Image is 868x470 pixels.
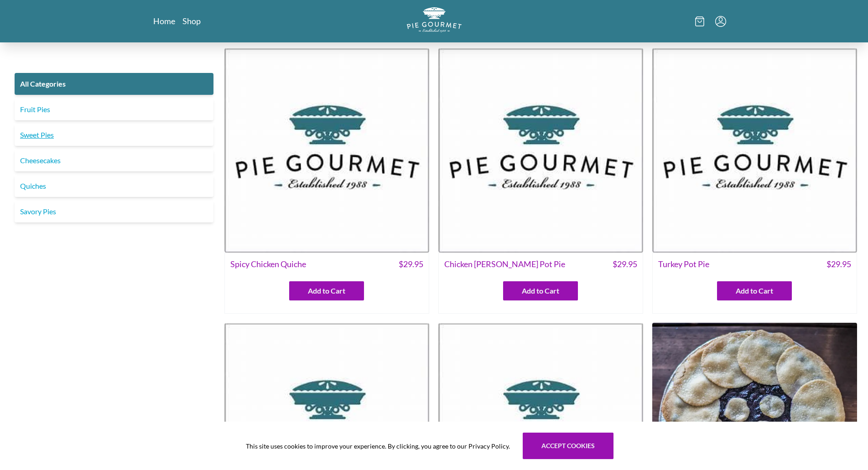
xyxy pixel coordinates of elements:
[444,258,565,270] span: Chicken [PERSON_NAME] Pot Pie
[736,285,773,296] span: Add to Cart
[522,285,559,296] span: Add to Cart
[182,15,201,26] a: Shop
[308,285,345,296] span: Add to Cart
[15,73,213,95] a: All Categories
[15,201,213,222] a: Savory Pies
[230,258,306,270] span: Spicy Chicken Quiche
[399,258,423,270] span: $ 29.95
[15,124,213,146] a: Sweet Pies
[438,48,643,253] img: Chicken Curry Pot Pie
[717,281,792,300] button: Add to Cart
[246,441,510,451] span: This site uses cookies to improve your experience. By clicking, you agree to our Privacy Policy.
[407,7,462,35] a: Logo
[613,258,637,270] span: $ 29.95
[652,48,857,253] img: Turkey Pot Pie
[503,281,578,300] button: Add to Cart
[523,433,613,459] button: Accept cookies
[407,7,462,32] img: logo
[289,281,364,300] button: Add to Cart
[15,98,213,120] a: Fruit Pies
[715,16,726,27] button: Menu
[153,15,175,26] a: Home
[15,150,213,171] a: Cheesecakes
[826,258,851,270] span: $ 29.95
[224,48,429,253] img: Spicy Chicken Quiche
[658,258,709,270] span: Turkey Pot Pie
[15,175,213,197] a: Quiches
